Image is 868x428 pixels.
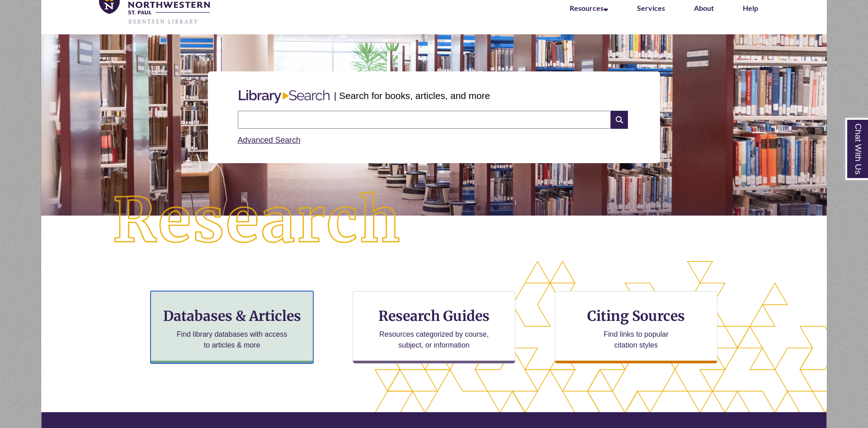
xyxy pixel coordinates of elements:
[694,4,714,12] a: About
[637,4,665,12] a: Services
[334,89,490,103] p: | Search for books, articles, and more
[592,329,680,351] p: Find links to popular citation styles
[581,307,691,325] h3: Citing Sources
[353,291,515,363] a: Research Guides Resources categorized by course, subject, or information
[80,160,434,282] img: Research
[743,4,758,12] a: Help
[234,86,334,107] img: Libary Search
[360,307,508,325] h3: Research Guides
[173,329,291,351] p: Find library databases with access to articles & more
[158,307,306,325] h3: Databases & Articles
[238,136,301,145] a: Advanced Search
[611,111,628,129] i: Search
[555,291,717,363] a: Citing Sources Find links to popular citation styles
[151,291,313,363] a: Databases & Articles Find library databases with access to articles & more
[570,4,608,12] a: Resources
[375,329,493,351] p: Resources categorized by course, subject, or information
